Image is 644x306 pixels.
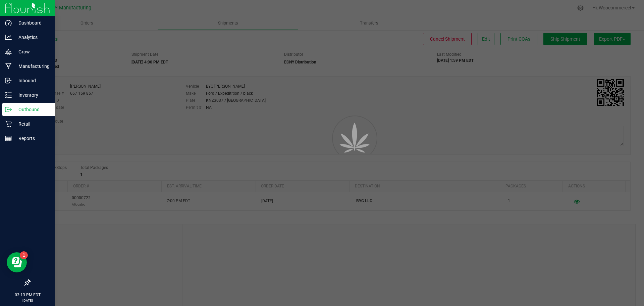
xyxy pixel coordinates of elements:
[5,121,12,127] inline-svg: Retail
[12,33,52,41] p: Analytics
[12,19,52,27] p: Dashboard
[12,62,52,70] p: Manufacturing
[12,105,52,114] p: Outbound
[5,135,12,142] inline-svg: Reports
[12,48,52,56] p: Grow
[5,34,12,41] inline-svg: Analytics
[12,91,52,99] p: Inventory
[5,19,12,26] inline-svg: Dashboard
[12,134,52,142] p: Reports
[3,298,52,303] p: [DATE]
[5,106,12,113] inline-svg: Outbound
[5,63,12,70] inline-svg: Manufacturing
[12,120,52,128] p: Retail
[5,48,12,55] inline-svg: Grow
[12,77,52,85] p: Inbound
[20,251,28,259] iframe: Resource center unread badge
[5,77,12,84] inline-svg: Inbound
[5,92,12,98] inline-svg: Inventory
[3,292,52,298] p: 03:13 PM EDT
[7,252,27,272] iframe: Resource center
